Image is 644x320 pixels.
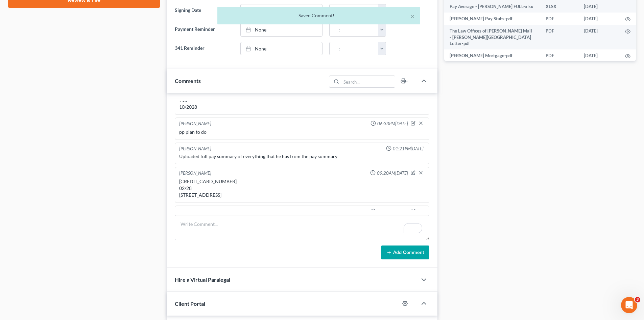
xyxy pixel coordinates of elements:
a: None [241,42,322,55]
input: -- : -- [330,23,378,36]
a: None [241,23,322,36]
td: The Law Offices of [PERSON_NAME] Mail - [PERSON_NAME][GEOGRAPHIC_DATA] Letter-pdf [444,25,540,49]
button: Add Comment [381,246,429,260]
div: [PERSON_NAME] [179,121,211,127]
td: [DATE] [578,25,620,49]
label: Signing Date [171,4,237,18]
span: 01:21PM[DATE] [393,146,424,152]
iframe: Intercom live chat [621,297,637,313]
textarea: To enrich screen reader interactions, please activate Accessibility in Grammarly extension settings [175,215,429,240]
td: PDF [540,25,578,49]
td: [DATE] [578,0,620,13]
label: 341 Reminder [171,42,237,56]
td: XLSX [540,0,578,13]
div: [PERSON_NAME] [179,146,211,152]
td: Pay Average - [PERSON_NAME] FULL-xlsx [444,0,540,13]
span: 3 [635,297,640,302]
div: [PERSON_NAME] [179,170,211,177]
td: [DATE] [578,49,620,62]
td: PDF [540,49,578,62]
div: [CREDIT_CARD_NUMBER] 02/28 [STREET_ADDRESS] [179,178,425,198]
div: Uploaded full pay summary of everything that he has from the pay summary [179,153,425,160]
span: 07:03PM[DATE] [377,209,408,215]
input: Search... [341,76,395,87]
div: Saved Comment! [223,12,415,19]
div: [PERSON_NAME] [179,209,211,215]
span: 09:20AM[DATE] [377,170,408,176]
a: [DATE] [241,4,322,17]
span: Hire a Virtual Paralegal [175,276,230,283]
input: -- : -- [330,42,378,55]
input: -- : -- [330,4,378,17]
span: Client Portal [175,300,205,307]
td: [PERSON_NAME] Mortgage-pdf [444,49,540,62]
span: 06:33PM[DATE] [377,121,408,127]
button: × [410,12,415,20]
div: pp plan to do [179,129,425,135]
label: Payment Reminder [171,23,237,37]
span: Comments [175,78,201,84]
